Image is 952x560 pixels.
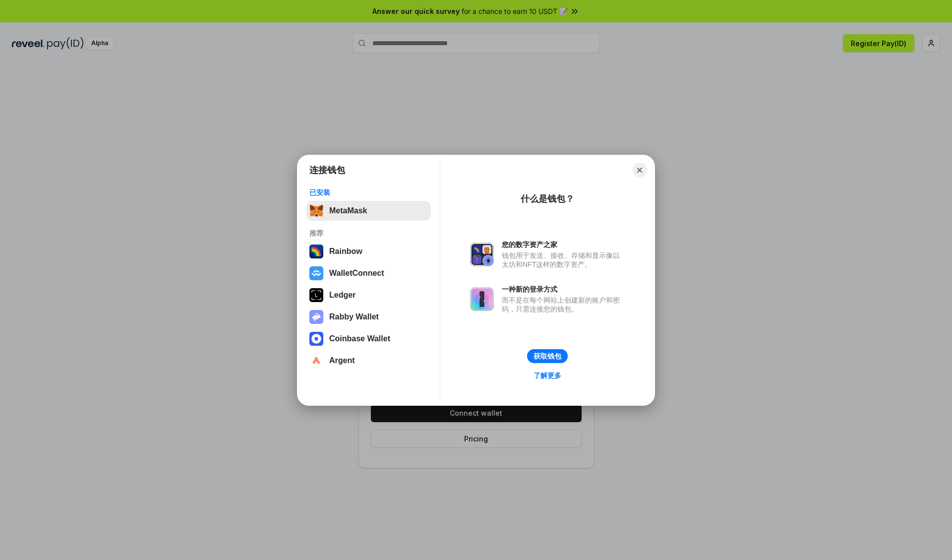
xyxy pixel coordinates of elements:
[534,371,561,380] div: 了解更多
[306,263,431,283] button: WalletConnect
[502,285,625,294] div: 一种新的登录方式
[309,354,323,368] img: svg+xml,%3Csvg%20width%3D%2228%22%20height%3D%2228%22%20viewBox%3D%220%200%2028%2028%22%20fill%3D...
[633,163,647,177] button: Close
[329,269,384,278] div: WalletConnect
[309,266,323,280] img: svg+xml,%3Csvg%20width%3D%2228%22%20height%3D%2228%22%20viewBox%3D%220%200%2028%2028%22%20fill%3D...
[309,310,323,324] img: svg+xml,%3Csvg%20xmlns%3D%22http%3A%2F%2Fwww.w3.org%2F2000%2Fsvg%22%20fill%3D%22none%22%20viewBox...
[329,334,390,343] div: Coinbase Wallet
[309,288,323,302] img: svg+xml,%3Csvg%20xmlns%3D%22http%3A%2F%2Fwww.w3.org%2F2000%2Fsvg%22%20width%3D%2228%22%20height%3...
[502,296,625,313] div: 而不是在每个网站上创建新的账户和密码，只需连接您的钱包。
[534,352,561,361] div: 获取钱包
[306,201,431,221] button: MetaMask
[309,164,345,176] h1: 连接钱包
[309,188,428,197] div: 已安装
[309,332,323,346] img: svg+xml,%3Csvg%20width%3D%2228%22%20height%3D%2228%22%20viewBox%3D%220%200%2028%2028%22%20fill%3D...
[309,245,323,258] img: svg+xml,%3Csvg%20width%3D%22120%22%20height%3D%22120%22%20viewBox%3D%220%200%20120%20120%22%20fil...
[521,193,574,205] div: 什么是钱包？
[306,285,431,305] button: Ledger
[329,206,367,215] div: MetaMask
[306,242,431,261] button: Rainbow
[329,291,356,300] div: Ledger
[528,369,567,382] a: 了解更多
[502,251,625,269] div: 钱包用于发送、接收、存储和显示像以太坊和NFT这样的数字资产。
[306,351,431,371] button: Argent
[329,356,355,365] div: Argent
[309,229,428,238] div: 推荐
[306,307,431,327] button: Rabby Wallet
[470,287,494,311] img: svg+xml,%3Csvg%20xmlns%3D%22http%3A%2F%2Fwww.w3.org%2F2000%2Fsvg%22%20fill%3D%22none%22%20viewBox...
[329,247,362,256] div: Rainbow
[527,349,568,363] button: 获取钱包
[329,312,379,321] div: Rabby Wallet
[502,240,625,249] div: 您的数字资产之家
[470,243,494,266] img: svg+xml,%3Csvg%20xmlns%3D%22http%3A%2F%2Fwww.w3.org%2F2000%2Fsvg%22%20fill%3D%22none%22%20viewBox...
[306,329,431,349] button: Coinbase Wallet
[309,204,323,218] img: svg+xml,%3Csvg%20fill%3D%22none%22%20height%3D%2233%22%20viewBox%3D%220%200%2035%2033%22%20width%...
